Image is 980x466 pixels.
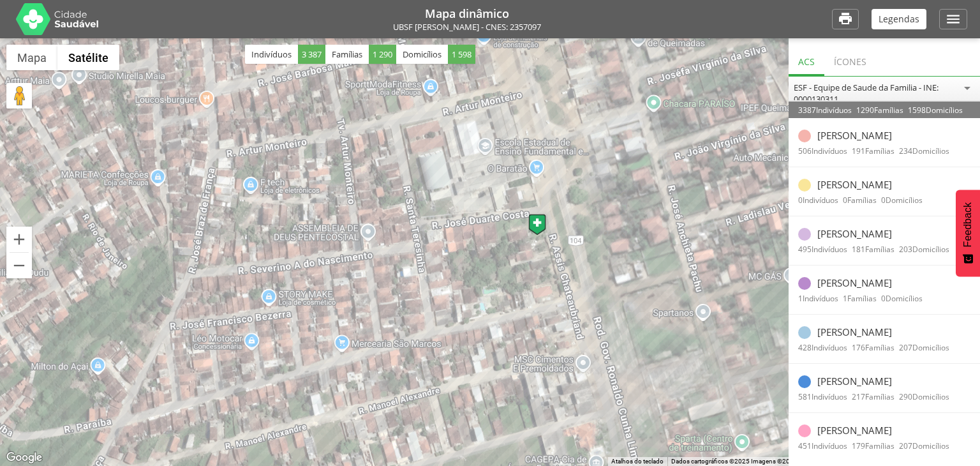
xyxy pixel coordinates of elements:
[798,105,816,116] span: 3387
[798,195,803,206] span: 0
[789,290,980,306] div: Indivíduos Famílias Domicílios
[798,244,812,255] span: 495
[847,146,865,156] span: 191
[611,457,664,466] button: Atalhos do teclado
[847,244,865,255] span: 181
[115,23,819,31] p: UBSF [PERSON_NAME] - CNES: 2357097
[817,425,892,436] p: Maria Kamila Gomes Farias
[789,339,980,356] div: Indivíduos Famílias Domicílios
[895,146,912,156] span: 234
[789,142,980,159] div: Indivíduos Famílias Domicílios
[895,244,912,255] span: 203
[895,391,912,402] span: 290
[789,101,980,118] div: Indivíduos Famílias Domicílios
[115,8,819,19] h1: Mapa dinâmico
[448,45,475,64] span: 1 598
[838,11,853,27] i: Imprimir
[798,293,803,304] span: 1
[817,277,892,289] p: Eliane Nunes da Silva
[879,15,919,24] p: Legendas
[789,388,980,405] div: Indivíduos Famílias Domicílios
[903,105,926,116] span: 1598
[789,437,980,454] div: Indivíduos Famílias Domicílios
[798,440,812,451] span: 451
[962,202,974,247] span: Feedback
[6,83,32,109] button: Arraste o Pegman até o mapa para abrir o Street View
[57,45,119,70] button: Mostrar imagens de satélite
[6,45,57,70] button: Mostrar mapa de ruas
[245,45,475,64] div: Indivíduos Famílias Domicílios
[852,105,874,116] span: 1290
[798,342,812,353] span: 428
[6,227,32,252] button: Aumentar o zoom
[817,326,892,338] p: Paula Santos de Araujo Barboza Aragao
[6,253,32,278] button: Diminuir o zoom
[895,440,912,451] span: 207
[789,192,980,208] div: Indivíduos Famílias Domicílios
[824,45,876,76] div: Ícones
[3,449,45,466] img: Google
[877,293,886,304] span: 0
[817,228,892,239] p: Luciana Vilarim Bento
[3,449,45,466] a: Abrir esta área no Google Maps (abre uma nova janela)
[956,190,980,276] button: Feedback - Mostrar pesquisa
[847,342,865,353] span: 176
[789,241,980,257] div: Indivíduos Famílias Domicílios
[817,375,892,387] p: Diogo Silva Bastos
[817,130,892,141] p: Adriano Pereira Braz
[817,179,892,190] p: Laine Vilarim Tenorio
[671,458,877,465] span: Dados cartográficos ©2025 Imagens ©2025 Airbus, Maxar Technologies
[945,11,961,27] i: 
[847,440,865,451] span: 179
[838,195,847,206] span: 0
[369,45,396,64] span: 1 290
[794,82,975,105] div: ESF - Equipe de Saude da Familia - INE: 0000130311
[789,45,824,76] div: ACS
[895,342,912,353] span: 207
[298,45,325,64] span: 3 387
[798,146,812,156] span: 506
[877,195,886,206] span: 0
[838,293,847,304] span: 1
[798,391,812,402] span: 581
[847,391,865,402] span: 217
